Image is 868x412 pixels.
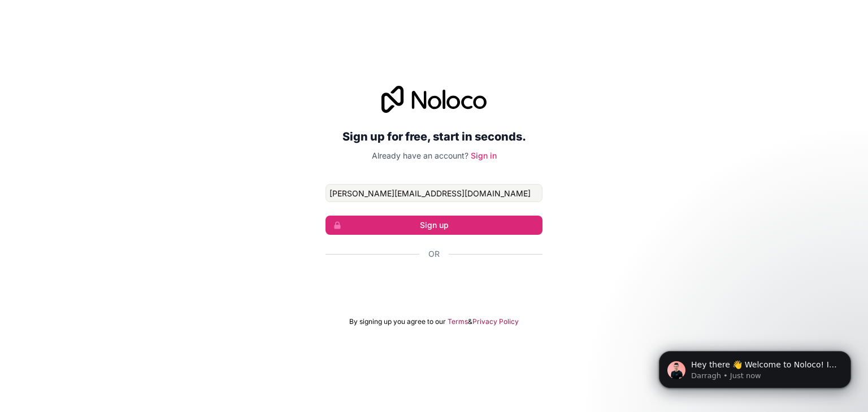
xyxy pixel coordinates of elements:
a: Privacy Policy [472,317,519,326]
iframe: Intercom notifications message [642,327,868,406]
a: Sign in [471,151,497,160]
span: & [468,317,472,326]
span: Already have an account? [372,151,468,160]
input: Email address [325,184,542,202]
span: By signing up you agree to our [349,317,446,326]
button: Sign up [325,216,542,235]
span: Or [428,248,440,260]
h2: Sign up for free, start in seconds. [325,126,542,147]
a: Terms [448,317,468,326]
iframe: To enrich screen reader interactions, please activate Accessibility in Grammarly extension settings [320,272,548,297]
